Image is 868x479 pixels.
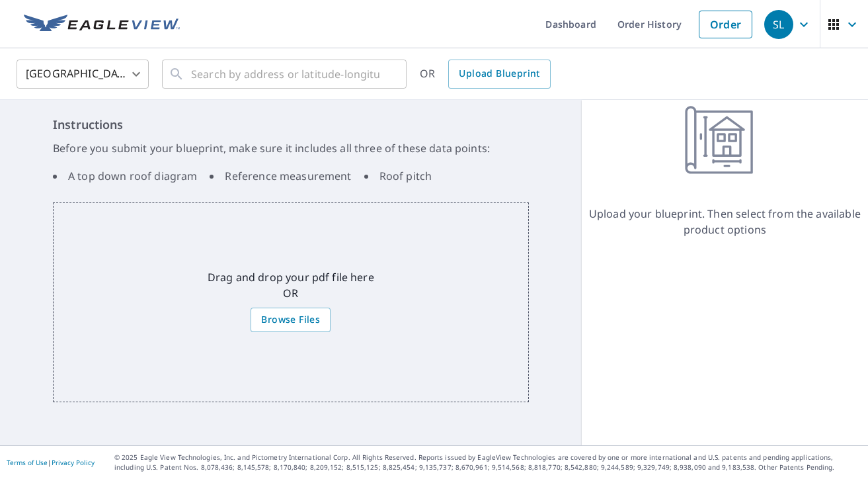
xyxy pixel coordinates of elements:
[7,458,95,466] p: |
[52,458,95,467] a: Privacy Policy
[53,168,197,184] li: A top down roof diagram
[191,56,379,93] input: Search by address or latitude-longitude
[210,168,351,184] li: Reference measurement
[24,15,180,34] img: EV Logo
[420,60,551,89] div: OR
[251,308,331,332] label: Browse Files
[764,10,793,39] div: SL
[208,269,374,301] p: Drag and drop your pdf file here OR
[582,206,868,238] p: Upload your blueprint. Then select from the available product options
[448,60,550,89] a: Upload Blueprint
[7,458,48,467] a: Terms of Use
[53,116,529,134] h6: Instructions
[364,168,432,184] li: Roof pitch
[261,312,320,328] span: Browse Files
[17,56,149,93] div: [GEOGRAPHIC_DATA]
[114,453,861,472] p: © 2025 Eagle View Technologies, Inc. and Pictometry International Corp. All Rights Reserved. Repo...
[699,11,752,38] a: Order
[459,65,539,82] span: Upload Blueprint
[53,140,529,156] p: Before you submit your blueprint, make sure it includes all three of these data points:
